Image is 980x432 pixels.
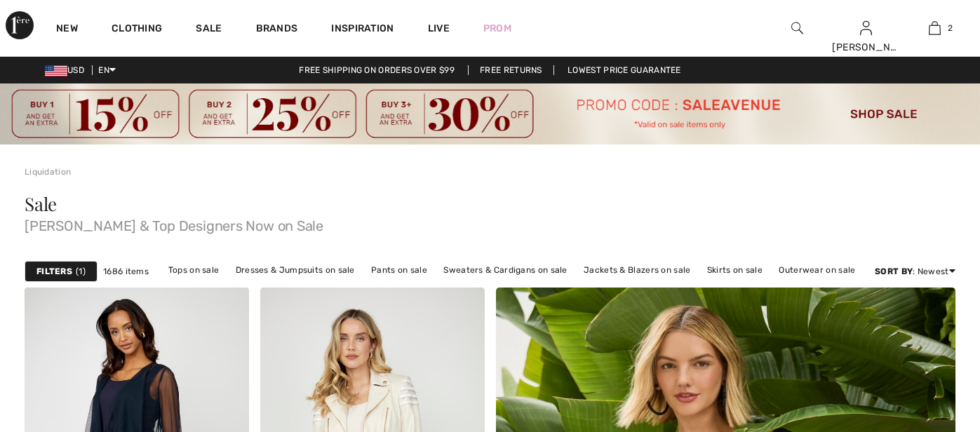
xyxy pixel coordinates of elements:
[860,20,872,36] img: My Info
[229,261,362,279] a: Dresses & Jumpsuits on sale
[901,20,968,36] a: 2
[700,261,770,279] a: Skirts on sale
[256,22,298,37] a: Brands
[25,191,57,216] span: Sale
[76,265,86,278] span: 1
[556,65,692,75] a: Lowest Price Guarantee
[56,22,78,37] a: New
[98,65,116,75] span: EN
[6,11,34,39] img: 1ère Avenue
[875,266,913,276] strong: Sort By
[36,265,72,278] strong: Filters
[428,21,450,36] a: Live
[892,327,966,362] iframe: Opens a widget where you can find more information
[103,265,149,278] span: 1686 items
[288,65,466,75] a: Free shipping on orders over $99
[45,65,67,76] img: US Dollar
[875,265,955,278] div: : Newest
[161,261,227,279] a: Tops on sale
[929,20,941,36] img: My Bag
[948,22,953,34] span: 2
[364,261,434,279] a: Pants on sale
[468,65,554,75] a: Free Returns
[860,21,872,34] a: Sign In
[577,261,698,279] a: Jackets & Blazers on sale
[772,261,862,279] a: Outerwear on sale
[25,167,71,177] a: Liquidation
[331,22,394,37] span: Inspiration
[436,261,574,279] a: Sweaters & Cardigans on sale
[45,65,90,75] span: USD
[25,213,955,233] span: [PERSON_NAME] & Top Designers Now on Sale
[483,21,511,36] a: Prom
[791,20,803,36] img: search the website
[832,40,899,55] div: [PERSON_NAME]
[112,22,162,37] a: Clothing
[196,22,222,37] a: Sale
